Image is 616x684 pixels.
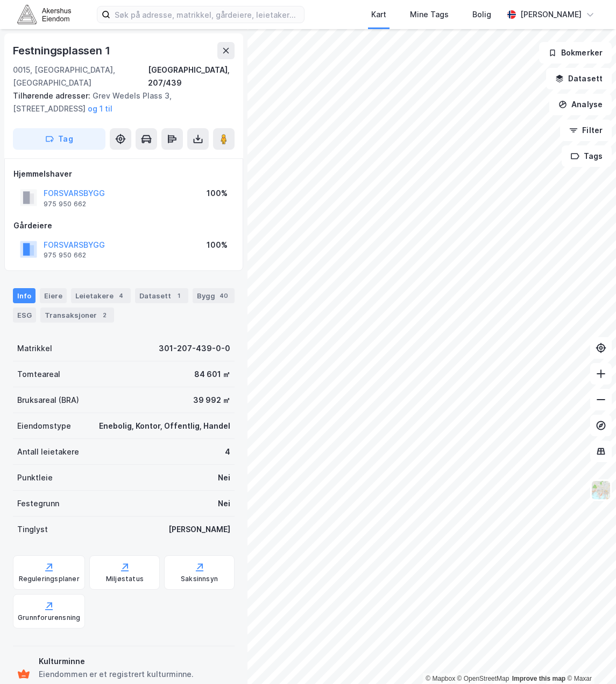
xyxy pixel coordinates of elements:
[17,394,79,407] div: Bruksareal (BRA)
[562,632,616,684] div: Kontrollprogram for chat
[116,290,126,301] div: 4
[168,523,230,536] div: [PERSON_NAME]
[106,575,144,583] div: Miljøstatus
[99,310,110,320] div: 2
[44,200,86,208] div: 975 950 662
[17,523,48,536] div: Tinglyst
[18,613,80,622] div: Grunnforurensning
[217,290,230,301] div: 40
[110,6,304,23] input: Søk på adresse, matrikkel, gårdeiere, leietakere eller personer
[17,5,71,24] img: akershus-eiendom-logo.9091f326c980b4bce74ccdd9f866810c.svg
[17,420,71,432] div: Eiendomstype
[512,675,565,682] a: Improve this map
[40,308,114,323] div: Transaksjoner
[135,288,188,303] div: Datasett
[13,89,226,115] div: Grev Wedels Plass 3, [STREET_ADDRESS]
[457,675,509,682] a: OpenStreetMap
[549,94,612,115] button: Analyse
[193,288,235,303] div: Bygg
[39,655,230,668] div: Kulturminne
[17,368,60,381] div: Tomteareal
[520,8,582,21] div: [PERSON_NAME]
[13,288,36,303] div: Info
[410,8,449,21] div: Mine Tags
[13,128,105,150] button: Tag
[218,471,230,484] div: Nei
[13,64,148,89] div: 0015, [GEOGRAPHIC_DATA], [GEOGRAPHIC_DATA]
[193,394,230,407] div: 39 992 ㎡
[562,145,612,167] button: Tags
[13,308,36,323] div: ESG
[181,575,218,583] div: Saksinnsyn
[44,251,86,260] div: 975 950 662
[472,8,491,21] div: Bolig
[591,480,611,500] img: Z
[225,445,230,458] div: 4
[207,187,228,200] div: 100%
[207,239,228,252] div: 100%
[13,219,234,232] div: Gårdeiere
[17,497,59,510] div: Festegrunn
[17,342,52,355] div: Matrikkel
[40,288,67,303] div: Eiere
[194,368,230,381] div: 84 601 ㎡
[71,288,131,303] div: Leietakere
[19,575,80,583] div: Reguleringsplaner
[539,42,612,64] button: Bokmerker
[371,8,386,21] div: Kart
[173,290,184,301] div: 1
[13,42,112,59] div: Festningsplassen 1
[17,445,79,458] div: Antall leietakere
[546,68,612,89] button: Datasett
[13,91,93,100] span: Tilhørende adresser:
[426,675,455,682] a: Mapbox
[218,497,230,510] div: Nei
[13,167,234,180] div: Hjemmelshaver
[148,64,235,89] div: [GEOGRAPHIC_DATA], 207/439
[17,471,53,484] div: Punktleie
[560,120,612,141] button: Filter
[99,420,230,432] div: Enebolig, Kontor, Offentlig, Handel
[562,632,616,684] iframe: Chat Widget
[159,342,230,355] div: 301-207-439-0-0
